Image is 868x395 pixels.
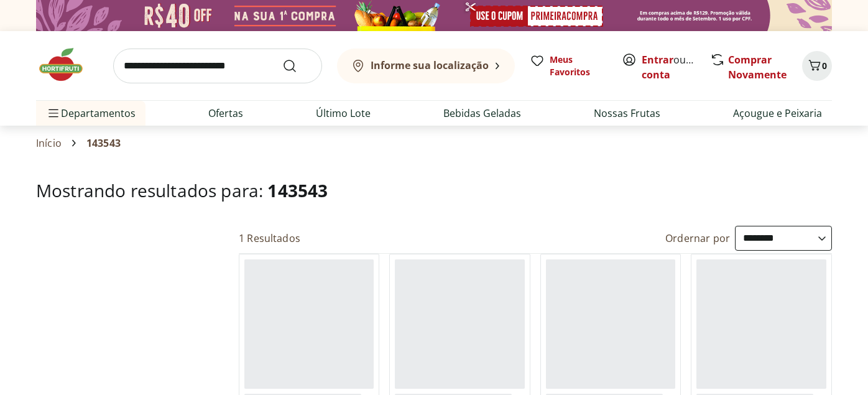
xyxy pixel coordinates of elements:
a: Início [36,137,62,149]
a: Comprar Novamente [728,53,787,81]
img: Hortifruti [36,46,98,83]
a: Bebidas Geladas [443,106,521,121]
span: 143543 [267,179,328,202]
a: Último Lote [316,106,371,121]
span: ou [642,52,697,82]
button: Carrinho [802,51,832,81]
input: search [113,49,322,83]
label: Ordernar por [665,231,730,245]
a: Nossas Frutas [594,106,660,121]
a: Meus Favoritos [530,53,607,78]
button: Menu [46,98,61,128]
span: 143543 [86,137,121,149]
span: 0 [822,60,827,72]
a: Ofertas [208,106,243,121]
button: Informe sua localização [337,49,515,83]
span: Departamentos [46,98,136,128]
b: Informe sua localização [371,58,489,72]
a: Açougue e Peixaria [733,106,822,121]
h1: Mostrando resultados para: [36,180,832,200]
button: Submit Search [282,58,312,73]
span: Meus Favoritos [550,53,607,78]
h2: 1 Resultados [239,231,300,245]
a: Entrar [642,53,673,67]
a: Criar conta [642,53,710,81]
